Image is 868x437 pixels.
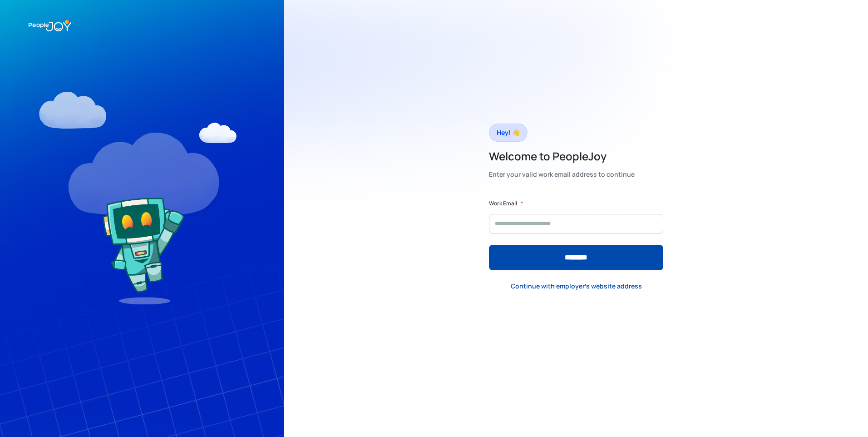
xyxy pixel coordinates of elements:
[489,199,663,270] form: Form
[511,282,642,291] div: Continue with employer's website address
[489,149,635,164] h2: Welcome to PeopleJoy
[489,199,517,208] label: Work Email
[489,168,635,181] div: Enter your valid work email address to continue
[497,126,520,139] div: Hey! 👋
[503,277,649,296] a: Continue with employer's website address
